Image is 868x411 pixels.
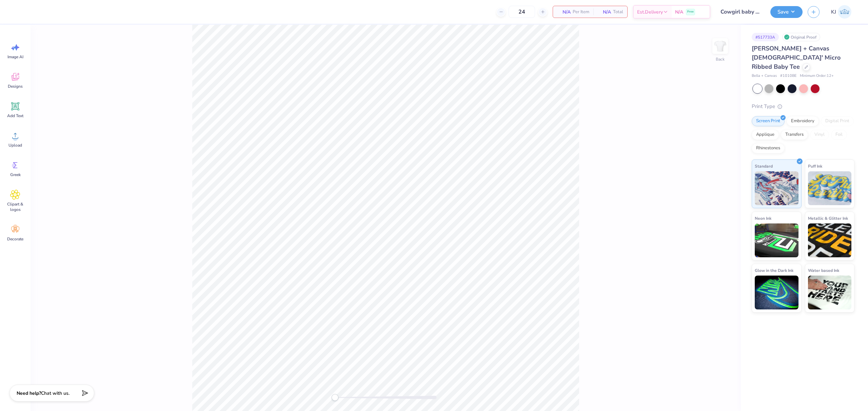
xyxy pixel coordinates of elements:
div: Original Proof [782,33,820,41]
span: Total [613,8,623,16]
div: Back [716,56,725,62]
div: Transfers [781,130,808,140]
span: N/A [597,8,611,16]
span: Est. Delivery [637,8,663,16]
span: Upload [8,143,22,148]
div: Accessibility label [332,394,338,401]
div: Rhinestones [752,143,785,153]
span: N/A [557,8,571,16]
span: Glow in the Dark Ink [755,267,793,274]
div: Embroidery [787,116,819,126]
img: Standard [755,171,798,205]
a: KJ [828,5,854,19]
span: Decorate [7,236,23,242]
span: Neon Ink [755,215,771,222]
span: Standard [755,163,773,170]
span: Chat with us. [41,390,70,396]
img: Water based Ink [808,276,852,309]
button: Save [770,6,803,18]
span: # 1010BE [780,73,796,79]
div: Screen Print [752,116,785,126]
span: Free [687,9,694,14]
input: – – [509,6,535,18]
span: Water based Ink [808,267,839,274]
span: Add Text [7,113,23,118]
div: Print Type [752,103,854,110]
input: Untitled Design [715,5,765,19]
img: Puff Ink [808,171,852,205]
strong: Need help? [17,390,41,396]
div: Digital Print [821,116,854,126]
span: Metallic & Glitter Ink [808,215,848,222]
img: Kendra Jingco [838,5,851,19]
img: Back [713,39,727,53]
div: # 517733A [752,33,779,41]
div: Vinyl [810,130,829,140]
span: KJ [831,8,836,16]
span: [PERSON_NAME] + Canvas [DEMOGRAPHIC_DATA]' Micro Ribbed Baby Tee [752,44,841,71]
span: Greek [10,172,21,177]
img: Neon Ink [755,223,798,257]
span: Designs [8,84,23,89]
span: Minimum Order: 12 + [800,73,834,79]
span: Per Item [573,8,589,16]
span: N/A [675,8,683,16]
img: Glow in the Dark Ink [755,276,798,309]
span: Image AI [7,54,23,60]
span: Puff Ink [808,163,822,170]
div: Applique [752,130,779,140]
span: Bella + Canvas [752,73,777,79]
span: Clipart & logos [4,201,26,212]
div: Foil [831,130,847,140]
img: Metallic & Glitter Ink [808,223,852,257]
